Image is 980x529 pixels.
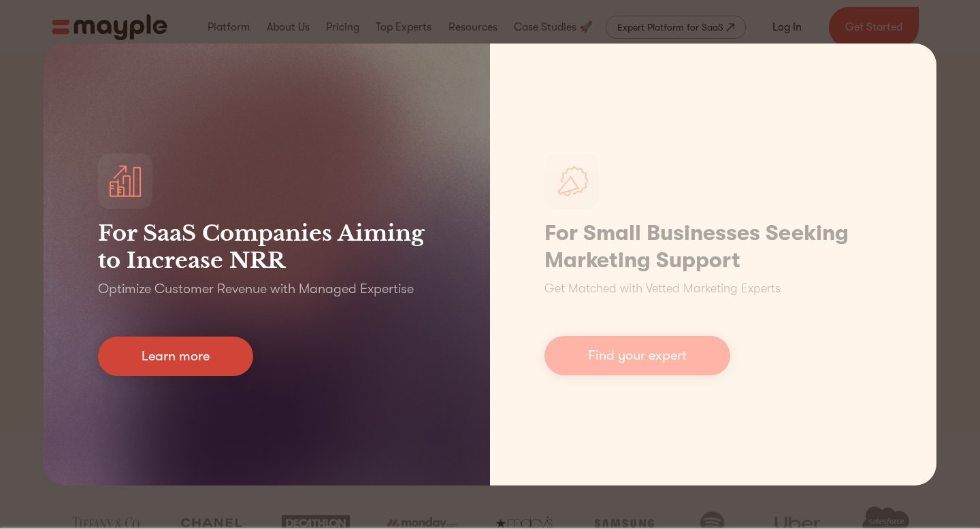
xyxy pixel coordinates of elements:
[544,279,781,298] p: Get Matched with Vetted Marketing Experts
[544,220,882,274] h1: For Small Businesses Seeking Marketing Support
[98,337,253,376] a: Learn more
[98,220,436,274] h3: For SaaS Companies Aiming to Increase NRR
[98,279,414,298] p: Optimize Customer Revenue with Managed Expertise
[544,336,730,375] a: Find your expert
